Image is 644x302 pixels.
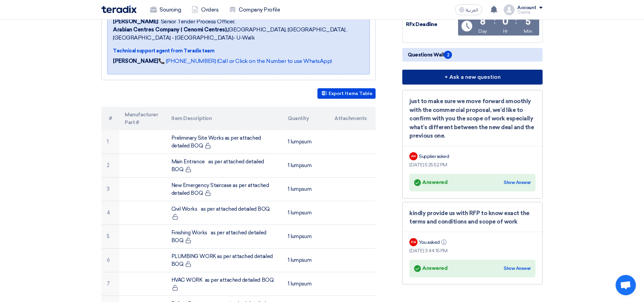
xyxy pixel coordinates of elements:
[101,107,119,130] th: #
[113,47,364,54] div: Technical support agent from Teradix team
[409,247,535,254] div: [DATE] 3:44:15 PM
[101,5,137,13] img: Teradix logo
[166,154,283,178] td: Main Entrance as per attached detailed BOQ
[466,8,478,13] span: العربية
[402,70,543,85] button: + Ask a new question
[503,28,508,35] div: Hr
[186,2,224,17] a: Orders
[414,264,447,273] div: Answered
[101,154,119,178] td: 2
[616,275,636,295] a: Open chat
[166,249,283,272] td: PLUMBING WORK as per attached detailed BOQ
[113,26,364,42] span: [GEOGRAPHIC_DATA], [GEOGRAPHIC_DATA] ,[GEOGRAPHIC_DATA] - [GEOGRAPHIC_DATA]- U-Walk
[101,249,119,272] td: 6
[515,15,517,27] div: :
[504,4,515,15] img: profile_test.png
[158,58,332,64] a: 📞 [PHONE_NUMBER] (Call or Click on the Number to use WhatsApp)
[524,28,532,35] div: Min
[409,238,418,246] div: OA
[409,152,418,160] div: AH
[282,272,329,296] td: 1 lumpsum
[166,225,283,249] td: Finishing Works as per attached detailed BOQ
[224,2,285,17] a: Company Profile
[478,28,487,35] div: Day
[480,17,485,26] div: 8
[101,201,119,225] td: 4
[282,225,329,249] td: 1 lumpsum
[494,15,496,27] div: :
[113,26,228,33] b: Arabian Centres Company ( Cenomi Centres),
[525,17,531,26] div: 5
[282,249,329,272] td: 1 lumpsum
[409,209,535,226] div: kindly provide us with RFP to know exact the terms and conditions and scope of work
[119,107,166,130] th: Manufacturer Part #
[166,201,283,225] td: Civil Works as per attached detailed BOQ
[101,225,119,249] td: 5
[166,107,283,130] th: Item Description
[419,153,449,160] div: Supplier asked
[166,272,283,296] td: HVAC WORK as per attached detailed BOQ
[409,161,535,168] div: [DATE] 5:25:52 PM
[101,130,119,154] td: 1
[504,265,531,272] div: Show Answer
[329,107,376,130] th: Attachments
[517,5,536,11] div: Account
[113,18,158,26] span: [PERSON_NAME]
[161,18,235,26] span: Senior Tender Process Officer,
[419,239,448,246] div: You asked
[282,178,329,201] td: 1 lumpsum
[101,272,119,296] td: 7
[166,178,283,201] td: New Emergency Staircase as per attached detailed BOQ
[414,178,447,187] div: Answered
[502,17,508,26] div: 0
[282,154,329,178] td: 1 lumpsum
[408,51,452,59] span: Questions Wall
[166,130,283,154] td: Preliminary Site Works as per attached detailed BOQ
[317,88,376,99] button: Export Items Table
[444,51,452,59] span: 2
[406,21,457,28] div: RFx Deadline
[504,179,531,186] div: Show Answer
[282,130,329,154] td: 1 lumpsum
[113,58,158,64] strong: [PERSON_NAME]
[455,4,482,15] button: العربية
[145,2,186,17] a: Sourcing
[282,107,329,130] th: Quantity
[517,10,543,14] div: Osama
[409,97,535,140] div: just to make sure we move forward smoothly with the commercial proposal, we’d like to confirm wit...
[101,178,119,201] td: 3
[282,201,329,225] td: 1 lumpsum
